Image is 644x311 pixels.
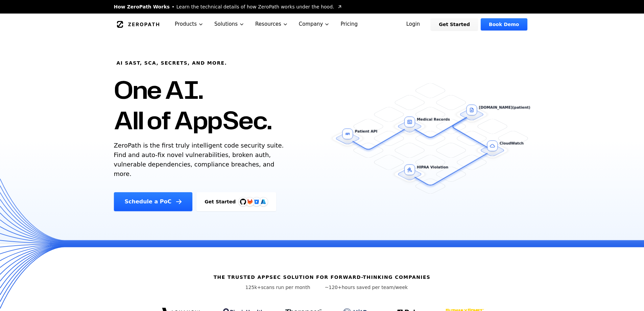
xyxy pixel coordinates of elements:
p: ZeroPath is the first truly intelligent code security suite. Find and auto-fix novel vulnerabilit... [114,141,287,179]
span: ~120+ [325,285,342,290]
img: GitHub [240,199,246,205]
nav: Global [106,14,539,35]
a: Get StartedGitHubGitLabAzure [196,192,276,211]
a: Pricing [335,14,363,35]
svg: Bitbucket [253,198,260,205]
a: Schedule a PoC [114,192,193,211]
span: 125k+ [245,285,261,290]
img: GitLab [243,195,257,208]
a: Login [398,18,428,30]
a: How ZeroPath WorksLearn the technical details of how ZeroPath works under the hood. [114,3,342,10]
span: Learn the technical details of how ZeroPath works under the hood. [176,3,334,10]
h6: AI SAST, SCA, Secrets, and more. [117,60,227,66]
h1: One AI. All of AppSec. [114,74,272,135]
p: scans run per month [236,284,319,291]
span: How ZeroPath Works [114,3,170,10]
h6: The Trusted AppSec solution for forward-thinking companies [214,274,431,281]
p: hours saved per team/week [325,284,408,291]
button: Solutions [209,14,250,35]
img: Azure [261,199,266,204]
a: Get Started [431,18,478,30]
button: Company [293,14,335,35]
button: Products [169,14,209,35]
button: Resources [250,14,293,35]
a: Book Demo [481,18,527,30]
